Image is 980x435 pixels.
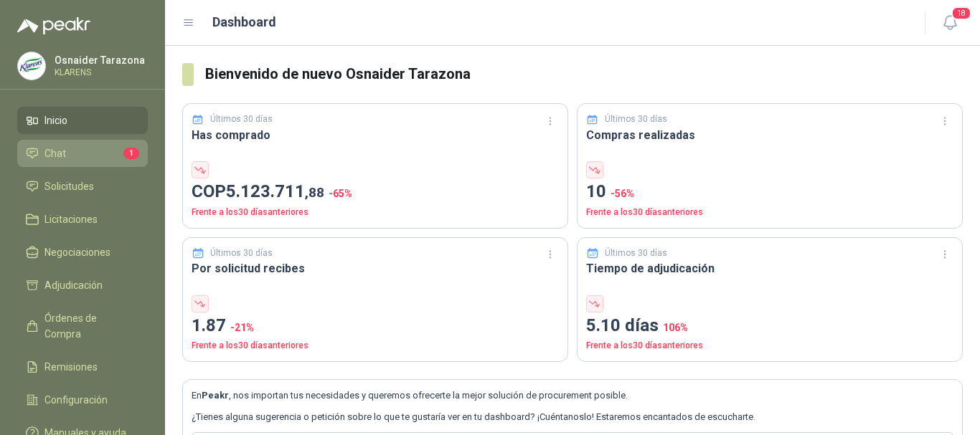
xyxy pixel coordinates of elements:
[212,12,276,32] h1: Dashboard
[17,173,148,200] a: Solicitudes
[192,178,559,206] p: COP
[210,247,273,260] p: Últimos 30 días
[305,184,324,201] span: ,88
[202,390,229,401] b: Peakr
[611,188,634,199] span: -56 %
[192,312,559,340] p: 1.87
[123,148,139,159] span: 1
[44,178,94,194] span: Solicitudes
[586,312,953,340] p: 5.10 días
[586,178,953,206] p: 10
[329,188,352,199] span: -65 %
[192,206,559,219] p: Frente a los 30 días anteriores
[44,145,66,161] span: Chat
[586,339,953,353] p: Frente a los 30 días anteriores
[192,388,953,403] p: En , nos importan tus necesidades y queremos ofrecerte la mejor solución de procurement posible.
[17,272,148,299] a: Adjudicación
[17,17,90,34] img: Logo peakr
[192,339,559,353] p: Frente a los 30 días anteriores
[44,277,103,293] span: Adjudicación
[586,126,953,144] h3: Compras realizadas
[230,322,254,333] span: -21 %
[44,310,134,342] span: Órdenes de Compra
[18,52,45,80] img: Company Logo
[44,392,108,408] span: Configuración
[937,10,963,36] button: 18
[605,247,667,260] p: Últimos 30 días
[17,206,148,233] a: Licitaciones
[586,206,953,219] p: Frente a los 30 días anteriores
[210,113,273,126] p: Últimos 30 días
[17,305,148,348] a: Órdenes de Compra
[951,6,971,20] span: 18
[17,386,148,414] a: Configuración
[192,410,953,424] p: ¿Tienes alguna sugerencia o petición sobre lo que te gustaría ver en tu dashboard? ¡Cuéntanoslo! ...
[17,353,148,381] a: Remisiones
[586,259,953,277] h3: Tiempo de adjudicación
[663,322,688,333] span: 106 %
[192,126,559,144] h3: Has comprado
[192,259,559,277] h3: Por solicitud recibes
[17,107,148,134] a: Inicio
[44,113,67,128] span: Inicio
[205,63,963,85] h3: Bienvenido de nuevo Osnaider Tarazona
[17,239,148,266] a: Negociaciones
[44,244,110,260] span: Negociaciones
[55,68,145,77] p: KLARENS
[226,181,324,201] span: 5.123.711
[605,113,667,126] p: Últimos 30 días
[44,359,98,375] span: Remisiones
[55,55,145,65] p: Osnaider Tarazona
[44,211,98,227] span: Licitaciones
[17,140,148,167] a: Chat1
